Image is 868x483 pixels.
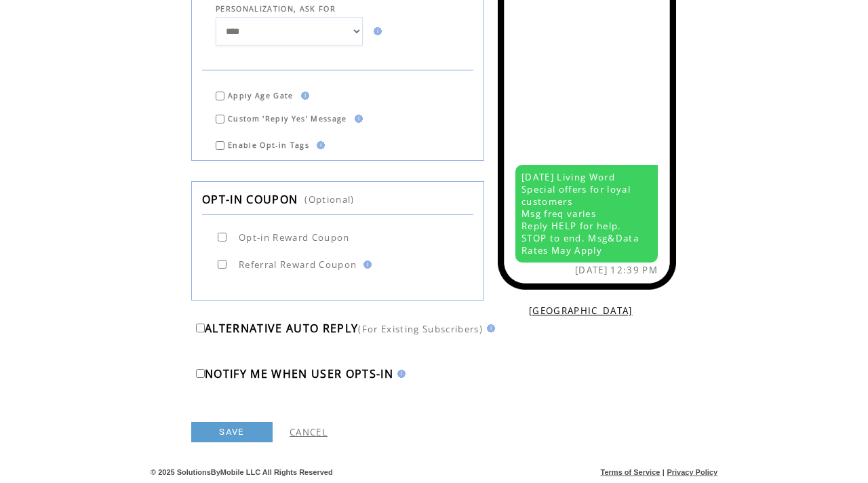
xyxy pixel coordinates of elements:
[529,305,633,317] a: [GEOGRAPHIC_DATA]
[228,114,347,123] span: Custom 'Reply Yes' Message
[205,366,393,381] span: NOTIFY ME WHEN USER OPTS-IN
[667,468,717,476] a: Privacy Policy
[663,468,665,476] span: |
[393,370,406,378] img: help.gif
[239,231,350,244] span: Opt-in Reward Coupon
[370,27,382,35] img: help.gif
[313,141,325,149] img: help.gif
[228,91,294,100] span: Apply Age Gate
[205,321,358,336] span: ALTERNATIVE AUTO REPLY
[216,4,336,14] span: PERSONALIZATION, ASK FOR
[483,324,495,332] img: help.gif
[239,258,357,271] span: Referral Reward Coupon
[191,422,273,442] a: SAVE
[601,468,660,476] a: Terms of Service
[359,260,372,269] img: help.gif
[358,323,483,335] span: (For Existing Subscribers)
[351,115,363,123] img: help.gif
[521,171,639,256] span: [DATE] Living Word Special offers for loyal customers Msg freq varies Reply HELP for help. STOP t...
[151,468,333,476] span: © 2025 SolutionsByMobile LLC All Rights Reserved
[202,192,298,207] span: OPT-IN COUPON
[304,193,354,206] span: (Optional)
[228,140,309,150] span: Enable Opt-in Tags
[297,92,309,100] img: help.gif
[290,426,328,438] a: CANCEL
